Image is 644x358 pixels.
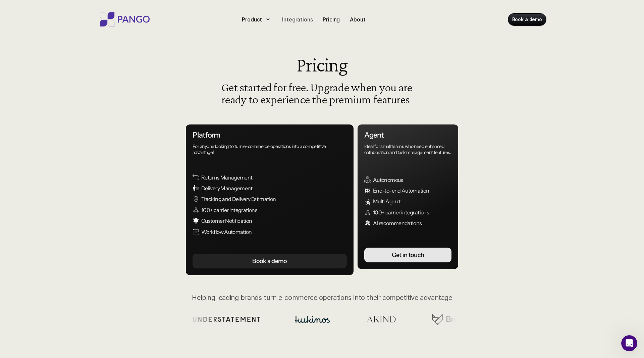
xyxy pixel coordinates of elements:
[323,15,340,23] p: Pricing
[282,15,313,23] p: Integrations
[350,15,365,23] p: About
[320,14,342,25] a: Pricing
[512,16,542,23] p: Book a demo
[508,13,546,25] a: Book a demo
[347,14,368,25] a: About
[621,335,637,351] iframe: Intercom live chat
[242,15,262,23] p: Product
[279,14,315,25] a: Integrations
